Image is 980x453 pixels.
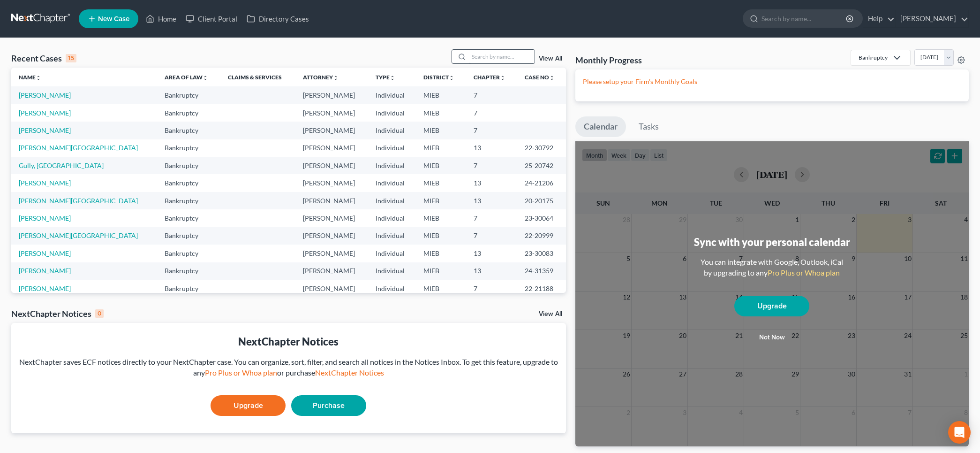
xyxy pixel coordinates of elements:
td: 7 [466,157,517,174]
a: [PERSON_NAME] [896,10,968,27]
a: Upgrade [211,395,286,416]
td: Individual [368,104,416,122]
i: unfold_more [549,75,555,81]
td: Bankruptcy [157,157,221,174]
td: MIEB [416,139,466,157]
td: Individual [368,86,416,104]
td: [PERSON_NAME] [295,227,368,245]
td: Individual [368,122,416,139]
td: Individual [368,157,416,174]
a: [PERSON_NAME] [19,214,71,222]
td: Individual [368,174,416,192]
td: Bankruptcy [157,227,221,245]
td: Bankruptcy [157,86,221,104]
i: unfold_more [500,75,505,81]
a: Case Nounfold_more [525,74,555,81]
a: [PERSON_NAME][GEOGRAPHIC_DATA] [19,197,138,205]
td: 13 [466,245,517,262]
td: 7 [466,104,517,122]
a: Area of Lawunfold_more [165,74,208,81]
a: Typeunfold_more [376,74,395,81]
td: MIEB [416,227,466,245]
td: MIEB [416,86,466,104]
td: Individual [368,280,416,297]
a: Tasks [630,116,667,137]
td: [PERSON_NAME] [295,86,368,104]
span: New Case [98,15,129,23]
td: [PERSON_NAME] [295,122,368,139]
i: unfold_more [449,75,454,81]
input: Search by name... [469,50,535,63]
td: MIEB [416,262,466,280]
td: [PERSON_NAME] [295,157,368,174]
a: View All [539,311,562,317]
div: Bankruptcy [859,54,888,61]
td: 7 [466,227,517,245]
a: Pro Plus or Whoa plan [768,268,840,277]
td: 13 [466,174,517,192]
td: [PERSON_NAME] [295,280,368,297]
input: Search by name... [761,10,847,27]
td: [PERSON_NAME] [295,245,368,262]
td: Bankruptcy [157,245,221,262]
td: MIEB [416,122,466,139]
div: NextChapter Notices [19,334,558,349]
td: 25-20742 [517,157,566,174]
div: Sync with your personal calendar [694,235,850,249]
a: [PERSON_NAME] [19,126,71,134]
a: NextChapter Notices [315,368,384,377]
td: MIEB [416,174,466,192]
td: 13 [466,192,517,209]
td: [PERSON_NAME] [295,174,368,192]
td: Bankruptcy [157,104,221,122]
td: Individual [368,245,416,262]
div: You can integrate with Google, Outlook, iCal by upgrading to any [697,257,847,278]
td: [PERSON_NAME] [295,209,368,227]
a: [PERSON_NAME] [19,267,71,275]
td: Bankruptcy [157,174,221,192]
td: 20-20175 [517,192,566,209]
td: MIEB [416,280,466,297]
td: 13 [466,262,517,280]
td: Bankruptcy [157,280,221,297]
a: [PERSON_NAME][GEOGRAPHIC_DATA] [19,231,138,239]
td: MIEB [416,192,466,209]
a: [PERSON_NAME][GEOGRAPHIC_DATA] [19,144,138,152]
td: 22-20999 [517,227,566,245]
a: [PERSON_NAME] [19,179,71,187]
td: Bankruptcy [157,192,221,209]
a: Help [863,10,895,27]
h3: Monthly Progress [575,54,642,66]
a: Chapterunfold_more [474,74,505,81]
td: Individual [368,262,416,280]
a: Directory Cases [242,10,314,27]
td: Individual [368,209,416,227]
td: MIEB [416,209,466,227]
td: 13 [466,139,517,157]
td: 23-30083 [517,245,566,262]
i: unfold_more [333,75,339,81]
td: 7 [466,280,517,297]
a: Pro Plus or Whoa plan [205,368,277,377]
i: unfold_more [36,75,41,81]
a: [PERSON_NAME] [19,249,71,257]
td: [PERSON_NAME] [295,192,368,209]
td: Bankruptcy [157,122,221,139]
div: Open Intercom Messenger [948,421,971,444]
i: unfold_more [390,75,395,81]
a: Purchase [291,395,366,416]
a: Districtunfold_more [423,74,454,81]
td: [PERSON_NAME] [295,104,368,122]
td: [PERSON_NAME] [295,139,368,157]
td: MIEB [416,104,466,122]
a: View All [539,55,562,62]
td: Individual [368,227,416,245]
a: Gully, [GEOGRAPHIC_DATA] [19,161,104,169]
td: 24-21206 [517,174,566,192]
td: Bankruptcy [157,262,221,280]
th: Claims & Services [220,68,295,86]
a: Nameunfold_more [19,74,41,81]
div: 15 [66,54,76,62]
div: Recent Cases [11,53,76,64]
a: Home [141,10,181,27]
